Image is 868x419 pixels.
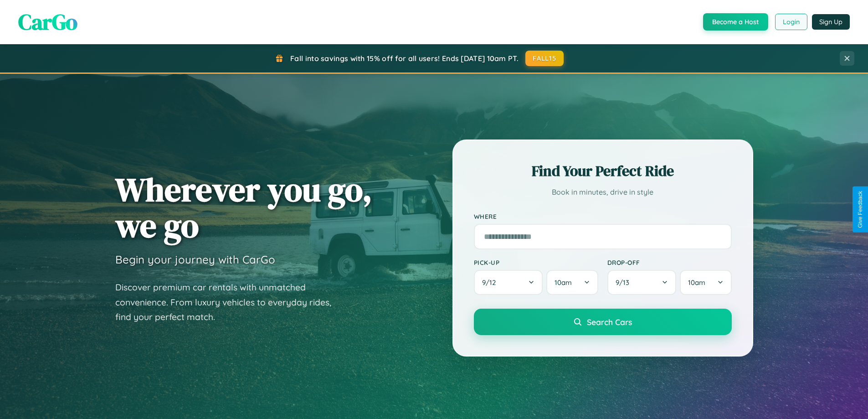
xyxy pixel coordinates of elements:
[290,54,519,63] span: Fall into savings with 15% off for all users! Ends [DATE] 10am PT.
[607,259,732,266] label: Drop-off
[857,191,863,228] div: Give Feedback
[115,280,343,325] p: Discover premium car rentals with unmatched convenience. From luxury vehicles to everyday rides, ...
[115,253,275,266] h3: Begin your journey with CarGo
[607,270,677,295] button: 9/13
[616,278,634,287] span: 9 / 13
[775,14,807,30] button: Login
[555,278,572,287] span: 10am
[680,270,731,295] button: 10am
[474,259,598,266] label: Pick-up
[115,171,372,243] h1: Wherever you go, we go
[546,270,598,295] button: 10am
[812,14,850,30] button: Sign Up
[688,278,705,287] span: 10am
[474,186,732,199] p: Book in minutes, drive in style
[18,7,77,37] span: CarGo
[474,212,732,220] label: Where
[474,270,543,295] button: 9/12
[587,317,632,327] span: Search Cars
[703,13,768,31] button: Become a Host
[474,161,732,181] h2: Find Your Perfect Ride
[525,51,564,66] button: FALL15
[474,309,732,335] button: Search Cars
[482,278,500,287] span: 9 / 12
